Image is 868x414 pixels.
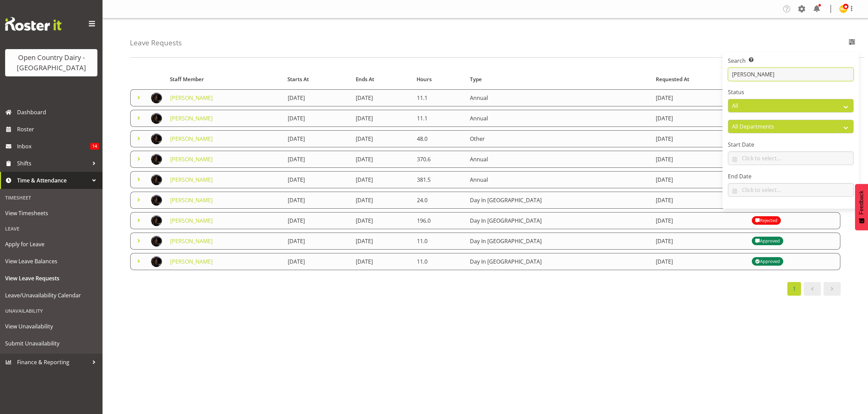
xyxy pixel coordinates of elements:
img: michael-straith9f1933db4747ca54ad349f5bfd7ba586.png [151,154,162,165]
td: 11.0 [413,253,466,270]
td: [DATE] [352,130,412,147]
td: [DATE] [284,192,352,209]
td: 381.5 [413,171,466,188]
span: View Timesheets [5,208,97,218]
span: Type [470,75,482,83]
td: [DATE] [652,233,748,250]
div: Rejected [755,217,777,225]
td: [DATE] [352,89,412,106]
span: Requested At [656,75,689,83]
label: Status [728,88,854,96]
a: [PERSON_NAME] [170,196,213,204]
a: [PERSON_NAME] [170,217,213,224]
div: Timesheet [2,191,101,205]
a: View Leave Requests [2,270,101,287]
td: [DATE] [284,89,352,106]
td: [DATE] [652,253,748,270]
td: Day In [GEOGRAPHIC_DATA] [466,192,652,209]
img: michael-straith9f1933db4747ca54ad349f5bfd7ba586.png [151,215,162,226]
td: [DATE] [652,171,748,188]
img: milk-reception-awarua7542.jpg [839,5,847,13]
td: [DATE] [652,89,748,106]
div: Leave [2,222,101,236]
td: [DATE] [652,130,748,147]
span: View Unavailability [5,321,97,331]
div: Unavailability [2,304,101,318]
a: [PERSON_NAME] [170,94,213,102]
td: 11.1 [413,89,466,106]
div: Open Country Dairy - [GEOGRAPHIC_DATA] [12,53,91,73]
span: Shifts [17,158,89,168]
span: Apply for Leave [5,239,97,249]
td: [DATE] [352,212,412,229]
input: Click to select... [728,151,854,165]
img: michael-straith9f1933db4747ca54ad349f5bfd7ba586.png [151,92,162,103]
td: [DATE] [352,253,412,270]
td: Annual [466,171,652,188]
a: [PERSON_NAME] [170,176,213,183]
span: Leave/Unavailability Calendar [5,290,97,300]
span: Finance & Reporting [17,357,89,367]
span: Inbox [17,141,90,151]
a: [PERSON_NAME] [170,258,213,265]
div: Approved [755,257,780,266]
a: View Timesheets [2,205,101,222]
td: 24.0 [413,192,466,209]
a: [PERSON_NAME] [170,156,213,163]
td: Day In [GEOGRAPHIC_DATA] [466,233,652,250]
img: michael-straith9f1933db4747ca54ad349f5bfd7ba586.png [151,174,162,185]
img: michael-straith9f1933db4747ca54ad349f5bfd7ba586.png [151,113,162,124]
a: [PERSON_NAME] [170,135,213,143]
span: View Leave Requests [5,273,97,283]
td: [DATE] [352,192,412,209]
button: Filter Employees [845,35,859,50]
td: 11.0 [413,233,466,250]
td: Annual [466,151,652,168]
td: 11.1 [413,110,466,127]
span: Submit Unavailability [5,338,97,349]
td: Day In [GEOGRAPHIC_DATA] [466,212,652,229]
a: Leave/Unavailability Calendar [2,287,101,304]
td: [DATE] [652,110,748,127]
td: [DATE] [352,110,412,127]
td: [DATE] [284,171,352,188]
label: Search [728,57,854,65]
img: michael-straith9f1933db4747ca54ad349f5bfd7ba586.png [151,256,162,267]
img: michael-straith9f1933db4747ca54ad349f5bfd7ba586.png [151,236,162,247]
td: Day In [GEOGRAPHIC_DATA] [466,253,652,270]
td: [DATE] [284,253,352,270]
span: Time & Attendance [17,175,89,186]
a: View Leave Balances [2,253,101,270]
td: [DATE] [352,233,412,250]
a: Submit Unavailability [2,335,101,352]
td: [DATE] [652,192,748,209]
td: 48.0 [413,130,466,147]
input: Click to select... [728,183,854,197]
label: Start Date [728,141,854,149]
label: End Date [728,172,854,180]
span: Starts At [287,75,309,83]
td: [DATE] [652,151,748,168]
td: [DATE] [352,171,412,188]
span: Feedback [858,191,865,215]
span: Ends At [356,75,374,83]
img: michael-straith9f1933db4747ca54ad349f5bfd7ba586.png [151,195,162,206]
a: [PERSON_NAME] [170,115,213,122]
span: Staff Member [170,75,204,83]
td: Other [466,130,652,147]
a: Apply for Leave [2,236,101,253]
td: [DATE] [284,233,352,250]
input: Search [728,68,854,81]
span: Dashboard [17,107,99,117]
a: [PERSON_NAME] [170,237,213,245]
td: 196.0 [413,212,466,229]
td: [DATE] [284,151,352,168]
img: michael-straith9f1933db4747ca54ad349f5bfd7ba586.png [151,133,162,144]
img: Rosterit website logo [5,17,62,31]
div: Approved [755,237,780,245]
td: 370.6 [413,151,466,168]
span: View Leave Balances [5,256,97,266]
h4: Leave Requests [130,39,182,47]
td: [DATE] [284,130,352,147]
span: Hours [417,75,432,83]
